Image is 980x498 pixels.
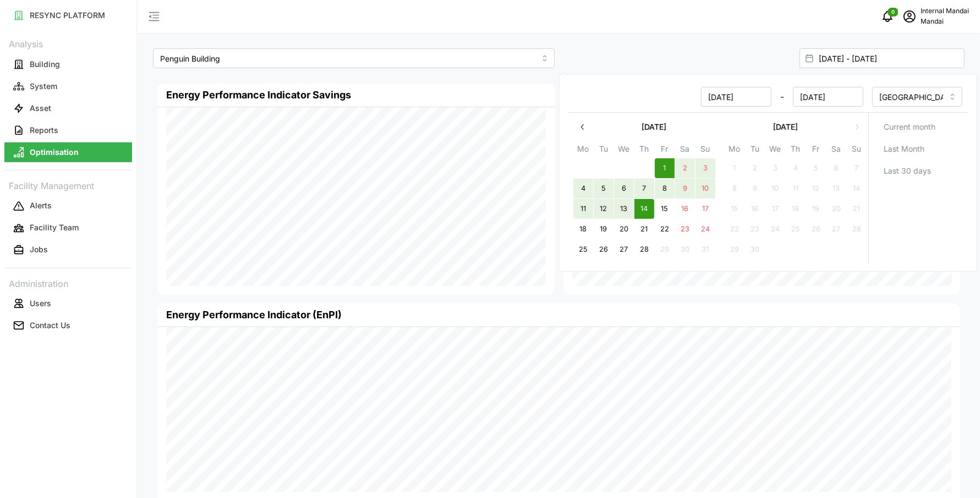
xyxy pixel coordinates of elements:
button: 14 August 2025 [634,200,654,219]
a: Asset [4,97,132,119]
button: 15 September 2025 [725,200,744,219]
th: Mo [573,142,593,158]
button: Facility Team [4,218,132,238]
button: 27 August 2025 [614,240,634,260]
button: 22 August 2025 [655,220,675,240]
button: 19 August 2025 [594,220,614,240]
button: 23 August 2025 [675,220,695,240]
p: Facility Management [4,177,132,193]
button: 1 August 2025 [655,159,675,179]
button: Building [4,54,132,74]
span: Last 30 days [884,162,931,180]
button: 26 September 2025 [806,220,826,240]
th: Sa [675,142,695,158]
span: Current month [884,118,935,136]
button: 10 August 2025 [696,179,715,199]
h4: Energy Performance Indicator Savings [166,88,351,102]
button: 25 September 2025 [786,220,806,240]
button: 11 August 2025 [573,200,593,219]
th: Mo [724,142,744,158]
button: 29 August 2025 [655,240,675,260]
button: [DATE] [724,117,847,137]
button: 11 September 2025 [786,179,806,199]
th: Th [634,142,654,158]
button: 31 August 2025 [696,240,715,260]
th: Fr [806,142,826,158]
button: 7 September 2025 [847,159,867,179]
button: 4 September 2025 [786,159,806,179]
a: Reports [4,119,132,141]
button: 9 August 2025 [675,179,695,199]
button: 23 September 2025 [745,220,765,240]
span: Last Month [884,140,924,158]
a: Alerts [4,195,132,217]
p: Mandai [921,16,969,27]
th: Tu [744,142,765,158]
a: Optimisation [4,141,132,163]
button: 24 August 2025 [696,220,715,240]
button: Reports [4,120,132,140]
th: We [765,142,785,158]
th: Su [846,142,867,158]
button: 15 August 2025 [655,200,675,219]
p: Facility Team [30,222,79,233]
h4: Energy Performance Indicator (EnPI) [166,308,342,322]
button: 2 August 2025 [675,159,695,179]
p: Reports [30,125,58,136]
button: 27 September 2025 [826,220,846,240]
button: RESYNC PLATFORM [4,5,132,25]
button: 12 September 2025 [806,179,826,199]
button: 13 September 2025 [826,179,846,199]
button: schedule [899,5,921,27]
button: 26 August 2025 [594,240,614,260]
button: 21 September 2025 [847,200,867,219]
button: Current month [873,117,964,137]
button: 1 September 2025 [725,159,744,179]
th: Th [785,142,806,158]
a: RESYNC PLATFORM [4,4,132,26]
button: Users [4,294,132,313]
a: Building [4,53,132,75]
button: 6 August 2025 [614,179,634,199]
button: 28 September 2025 [847,220,867,240]
p: Building [30,59,60,70]
button: Alerts [4,196,132,216]
button: 20 September 2025 [826,200,846,219]
th: Fr [654,142,675,158]
button: notifications [877,5,899,27]
button: 4 August 2025 [573,179,593,199]
p: Asset [30,103,51,114]
p: RESYNC PLATFORM [30,10,105,21]
button: 13 August 2025 [614,200,634,219]
a: Contact Us [4,314,132,336]
th: Sa [826,142,846,158]
div: - [574,87,863,107]
p: Contact Us [30,320,70,331]
button: 8 September 2025 [725,179,744,199]
a: Jobs [4,239,132,261]
button: 18 September 2025 [786,200,806,219]
p: Alerts [30,200,52,211]
button: 29 September 2025 [725,240,744,260]
p: Jobs [30,244,48,255]
button: Asset [4,98,132,118]
button: 7 August 2025 [634,179,654,199]
button: 9 September 2025 [745,179,765,199]
p: Users [30,298,51,309]
button: Last 30 days [873,161,964,181]
button: 5 August 2025 [594,179,614,199]
button: 22 September 2025 [725,220,744,240]
button: 14 September 2025 [847,179,867,199]
p: Analysis [4,35,132,51]
button: 6 September 2025 [826,159,846,179]
p: Optimisation [30,147,79,158]
button: 3 September 2025 [765,159,785,179]
button: 2 September 2025 [745,159,765,179]
button: Last Month [873,139,964,159]
button: 17 September 2025 [765,200,785,219]
button: 18 August 2025 [573,220,593,240]
button: System [4,76,132,96]
a: Facility Team [4,217,132,239]
button: 20 August 2025 [614,220,634,240]
button: Contact Us [4,316,132,335]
